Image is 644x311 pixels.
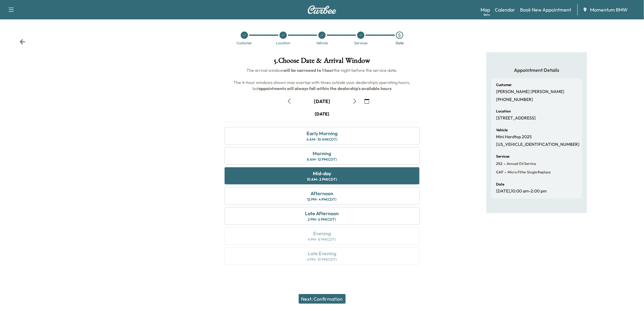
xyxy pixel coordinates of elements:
[496,134,532,140] p: Mini Hardtop 2025
[496,155,509,158] h6: Services
[307,197,337,202] div: 12 PM - 4 PM (CDT)
[496,170,503,175] span: CAF
[484,12,490,17] div: Beta
[313,170,331,177] div: Mid-day
[307,137,337,142] div: 6 AM - 10 AM (CDT)
[314,98,330,105] div: [DATE]
[316,41,328,45] div: Vehicle
[237,41,252,45] div: Customer
[299,294,346,304] button: Next: Confirmation
[259,86,391,91] b: appointments will always fall within the dealership's available hours
[234,68,411,91] span: The arrival window the night before the service date. The 4-hour windows shown may overlap with t...
[311,190,334,197] div: Afternoon
[496,89,564,95] p: [PERSON_NAME] [PERSON_NAME]
[315,111,329,117] div: [DATE]
[590,6,628,13] span: Momentum BMW
[307,130,337,137] div: Early Morning
[496,182,504,186] h6: Date
[505,161,536,166] span: Annual Oil Service
[481,6,490,13] a: MapBeta
[496,83,512,87] h6: Customer
[496,142,579,147] p: [US_VEHICLE_IDENTIFICATION_NUMBER]
[283,68,334,73] b: will be narrowed to 1 hour
[496,189,547,194] p: [DATE] , 10:00 am - 2:00 pm
[495,6,515,13] a: Calendar
[307,177,337,182] div: 10 AM - 2 PM (CDT)
[313,150,331,157] div: Morning
[354,41,367,45] div: Services
[308,217,336,222] div: 2 PM - 6 PM (CDT)
[307,157,337,162] div: 8 AM - 12 PM (CDT)
[506,170,551,175] span: Micro Filter Single Replace
[276,41,290,45] div: Location
[307,5,337,14] img: Curbee Logo
[396,41,404,45] div: Date
[496,161,502,166] span: 252
[496,115,536,121] p: [STREET_ADDRESS]
[520,6,571,13] a: Book New Appointment
[503,169,506,175] span: -
[502,161,505,167] span: -
[496,97,533,102] p: [PHONE_NUMBER]
[19,39,25,45] div: Back
[305,210,339,217] div: Late Afternoon
[496,128,508,132] h6: Vehicle
[496,109,511,113] h6: Location
[220,57,424,67] h1: 5 . Choose Date & Arrival Window
[396,32,403,39] div: 5
[491,67,582,73] h5: Appointment Details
